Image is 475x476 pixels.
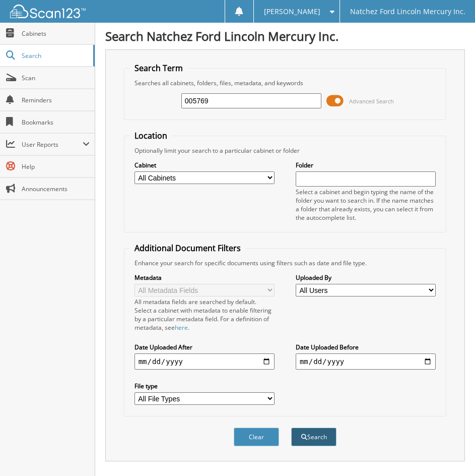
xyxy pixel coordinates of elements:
[134,273,275,282] label: Metadata
[291,428,336,446] button: Search
[296,161,436,169] label: Folder
[22,118,90,127] span: Bookmarks
[10,5,86,18] img: scan123-logo-white.svg
[296,188,436,222] div: Select a cabinet and begin typing the name of the folder you want to search in. If the name match...
[22,96,90,104] span: Reminders
[129,259,441,267] div: Enhance your search for specific documents using filters such as date and file type.
[134,353,275,370] input: start
[22,51,88,60] span: Search
[296,353,436,370] input: end
[22,140,83,149] span: User Reports
[134,382,275,390] label: File type
[129,243,246,254] legend: Additional Document Filters
[350,9,465,15] span: Natchez Ford Lincoln Mercury Inc.
[134,161,275,169] label: Cabinet
[22,74,90,82] span: Scan
[129,63,188,74] legend: Search Term
[129,130,172,141] legend: Location
[129,146,441,155] div: Optionally limit your search to a particular cabinet or folder
[234,428,279,446] button: Clear
[349,97,394,105] span: Advanced Search
[134,343,275,351] label: Date Uploaded After
[175,323,188,332] a: here
[129,79,441,87] div: Searches all cabinets, folders, files, metadata, and keywords
[264,9,320,15] span: [PERSON_NAME]
[22,29,90,38] span: Cabinets
[134,297,275,332] div: All metadata fields are searched by default. Select a cabinet with metadata to enable filtering b...
[425,428,475,476] iframe: Chat Widget
[296,273,436,282] label: Uploaded By
[22,185,90,193] span: Announcements
[22,162,90,171] span: Help
[105,28,465,44] h1: Search Natchez Ford Lincoln Mercury Inc.
[296,343,436,351] label: Date Uploaded Before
